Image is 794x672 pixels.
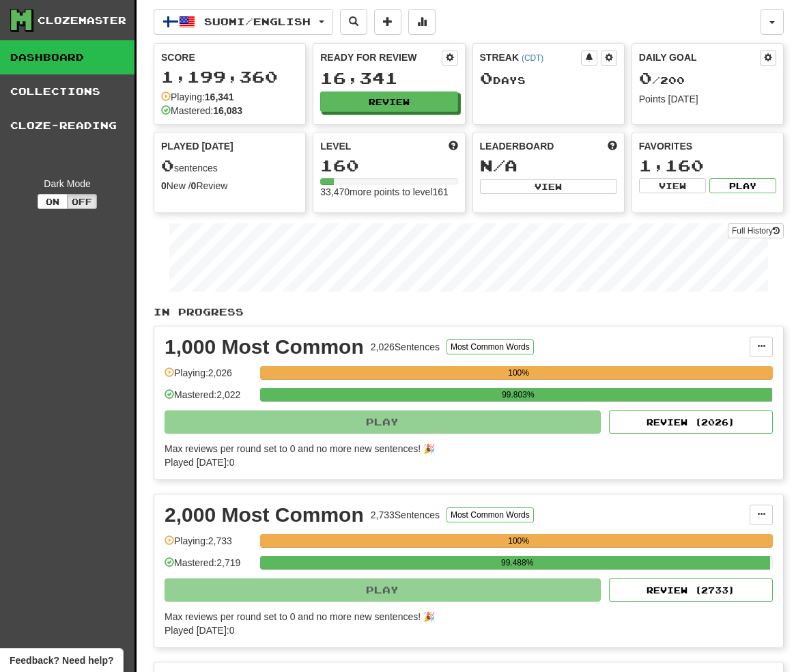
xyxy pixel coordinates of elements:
strong: 16,083 [213,105,242,116]
div: sentences [161,157,298,175]
span: Played [DATE]: 0 [165,625,234,636]
div: Streak [480,51,581,64]
span: Score more points to level up [449,139,458,153]
strong: 0 [161,180,167,191]
div: 16,341 [320,70,457,87]
span: Played [DATE] [161,139,233,153]
div: 99.488% [264,556,770,570]
div: 100% [264,534,773,548]
div: Playing: [161,90,234,104]
div: Mastered: 2,022 [165,388,253,410]
button: Review (2026) [609,410,773,434]
div: 2,000 Most Common [165,505,364,525]
span: / 200 [639,74,685,86]
div: 2,733 Sentences [371,508,440,522]
span: Suomi / English [204,16,311,27]
div: 1,160 [639,157,776,174]
strong: 16,341 [205,92,234,102]
button: More stats [408,9,436,35]
div: Clozemaster [38,14,126,27]
button: Play [165,578,601,602]
button: Off [67,194,97,209]
button: Suomi/English [154,9,333,35]
div: Daily Goal [639,51,760,66]
div: 33,470 more points to level 161 [320,185,457,199]
button: Add sentence to collection [374,9,401,35]
div: 2,026 Sentences [371,340,440,354]
a: Full History [728,223,784,238]
span: 0 [161,156,174,175]
a: (CDT) [522,53,543,63]
button: Play [165,410,601,434]
button: On [38,194,68,209]
button: Review [320,92,457,112]
button: Search sentences [340,9,367,35]
div: 1,199,360 [161,68,298,85]
div: 160 [320,157,457,174]
strong: 0 [191,180,197,191]
div: 1,000 Most Common [165,337,364,357]
div: Favorites [639,139,776,153]
div: Score [161,51,298,64]
button: View [480,179,617,194]
div: Dark Mode [10,177,124,191]
span: Level [320,139,351,153]
div: Max reviews per round set to 0 and no more new sentences! 🎉 [165,442,765,456]
div: Playing: 2,733 [165,534,253,557]
span: 0 [480,68,493,87]
span: 0 [639,68,652,87]
button: Review (2733) [609,578,773,602]
button: Most Common Words [446,507,534,522]
div: Mastered: 2,719 [165,556,253,578]
button: Most Common Words [446,339,534,354]
span: Open feedback widget [10,654,113,667]
span: N/A [480,156,517,175]
div: Max reviews per round set to 0 and no more new sentences! 🎉 [165,610,765,624]
div: Playing: 2,026 [165,366,253,389]
p: In Progress [154,305,784,319]
div: Points [DATE] [639,92,776,106]
div: Day s [480,70,617,87]
span: Played [DATE]: 0 [165,457,234,468]
div: 100% [264,366,773,380]
div: New / Review [161,179,298,193]
button: Play [709,178,776,193]
button: View [639,178,706,193]
div: Ready for Review [320,51,441,64]
div: 99.803% [264,388,771,402]
div: Mastered: [161,104,242,117]
span: This week in points, UTC [608,139,617,153]
span: Leaderboard [480,139,554,153]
